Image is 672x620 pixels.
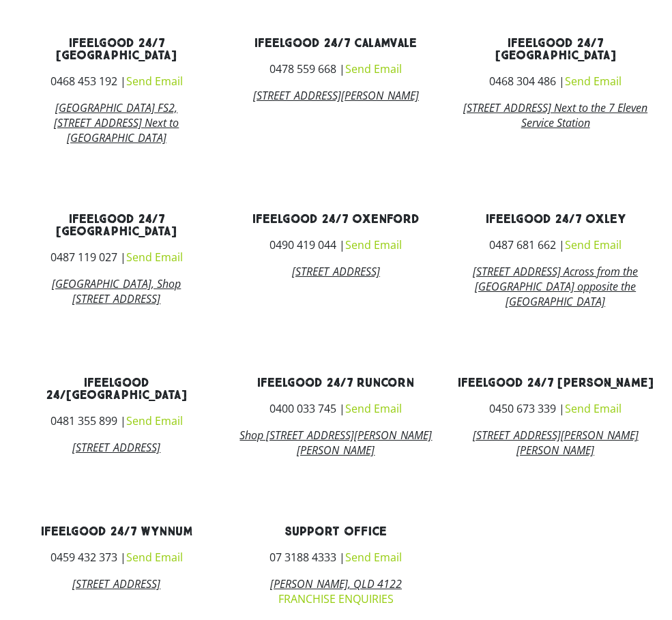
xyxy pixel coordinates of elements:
[54,100,179,145] a: [GEOGRAPHIC_DATA] FS2, [STREET_ADDRESS] Next to [GEOGRAPHIC_DATA]
[252,211,420,227] a: ifeelgood 24/7 Oxenford
[126,550,183,565] a: Send Email
[565,74,622,89] a: Send Email
[473,264,638,309] a: [STREET_ADDRESS] Across from the [GEOGRAPHIC_DATA] opposite the [GEOGRAPHIC_DATA]
[237,403,436,414] h3: 0400 033 745 |
[345,61,402,76] a: Send Email
[345,550,402,565] a: Send Email
[17,415,216,426] h3: 0481 355 899 |
[56,211,177,239] a: ifeelgood 24/7 [GEOGRAPHIC_DATA]
[237,552,436,563] h3: 07 3188 4333 |
[17,552,216,563] h3: 0459 432 373 |
[345,237,402,252] a: Send Email
[486,211,626,227] a: ifeelgood 24/7 Oxley
[126,413,183,428] a: Send Email
[126,250,183,265] a: Send Email
[463,100,647,130] a: [STREET_ADDRESS] Next to the 7 Eleven Service Station
[17,76,216,87] h3: 0468 453 192 |
[270,576,402,591] i: [PERSON_NAME], QLD 4122
[292,264,380,279] a: [STREET_ADDRESS]
[458,375,654,391] a: ifeelgood 24/7 [PERSON_NAME]
[239,428,432,458] a: Shop [STREET_ADDRESS][PERSON_NAME][PERSON_NAME]
[565,401,622,416] a: Send Email
[473,428,639,458] a: [STREET_ADDRESS][PERSON_NAME][PERSON_NAME]
[345,401,402,416] a: Send Email
[565,237,622,252] a: Send Email
[456,76,655,87] h3: 0468 304 486 |
[126,74,183,89] a: Send Email
[41,524,192,540] a: ifeelgood 24/7 Wynnum
[72,440,160,455] a: [STREET_ADDRESS]
[253,88,419,103] a: [STREET_ADDRESS][PERSON_NAME]
[278,591,394,606] a: FRANCHISE ENQUIRIES
[52,276,181,306] a: [GEOGRAPHIC_DATA], Shop [STREET_ADDRESS]
[72,576,160,591] a: [STREET_ADDRESS]
[495,35,616,63] a: ifeelgood 24/7 [GEOGRAPHIC_DATA]
[56,35,177,63] a: ifeelgood 24/7 [GEOGRAPHIC_DATA]
[456,239,655,250] h3: 0487 681 662 |
[456,403,655,414] h3: 0450 673 339 |
[254,35,417,51] a: ifeelgood 24/7 Calamvale
[257,375,414,391] a: ifeelgood 24/7 Runcorn
[237,239,436,250] h3: 0490 419 044 |
[46,375,187,403] a: ifeelgood 24/[GEOGRAPHIC_DATA]
[237,63,436,74] h3: 0478 559 668 |
[17,252,216,263] h3: 0487 119 027 |
[237,526,436,538] h3: Support Office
